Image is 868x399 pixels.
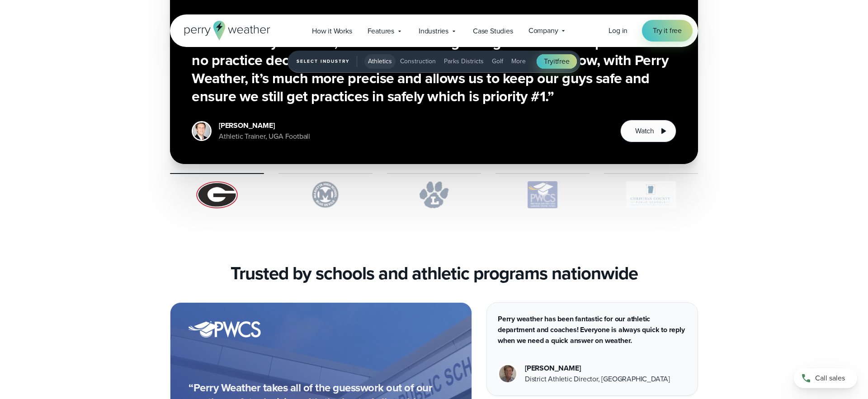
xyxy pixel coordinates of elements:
button: Golf [488,54,507,69]
a: Try it free [642,20,693,42]
span: Call sales [815,373,845,384]
img: Marietta-High-School.svg [278,181,373,208]
a: Case Studies [465,22,521,40]
div: Athletic Trainer, UGA Football [219,131,310,142]
a: Tryitfree [537,54,576,69]
h3: “Before Perry Weather, we had to make lightning decisions and practice vs no practice decisions b... [192,33,676,105]
div: [PERSON_NAME] [525,363,670,374]
span: More [511,57,526,66]
button: Parks Districts [440,54,487,69]
button: Athletics [364,54,396,69]
span: Industries [419,26,448,37]
a: Log in [609,25,627,36]
button: Construction [396,54,439,69]
h3: Trusted by schools and athletic programs nationwide [231,263,638,284]
span: it [553,56,557,66]
button: Watch [620,120,676,142]
a: Call sales [794,368,857,388]
span: Golf [492,57,503,66]
span: Athletics [368,57,392,66]
span: Parks Districts [444,57,484,66]
span: Try free [544,56,569,67]
p: Perry weather has been fantastic for our athletic department and coaches! Everyone is always quic... [498,314,687,346]
span: Watch [635,126,654,136]
span: Case Studies [473,26,513,37]
span: Try it free [653,25,682,36]
span: Company [528,25,558,36]
span: Construction [400,57,436,66]
span: How it Works [312,26,352,37]
img: Vestavia Hills High School Headshot [499,365,516,382]
span: Select Industry [297,56,357,67]
a: How it Works [304,22,360,40]
span: Features [368,26,394,37]
div: [PERSON_NAME] [219,120,310,131]
button: More [508,54,529,69]
div: District Athletic Director, [GEOGRAPHIC_DATA] [525,374,670,385]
